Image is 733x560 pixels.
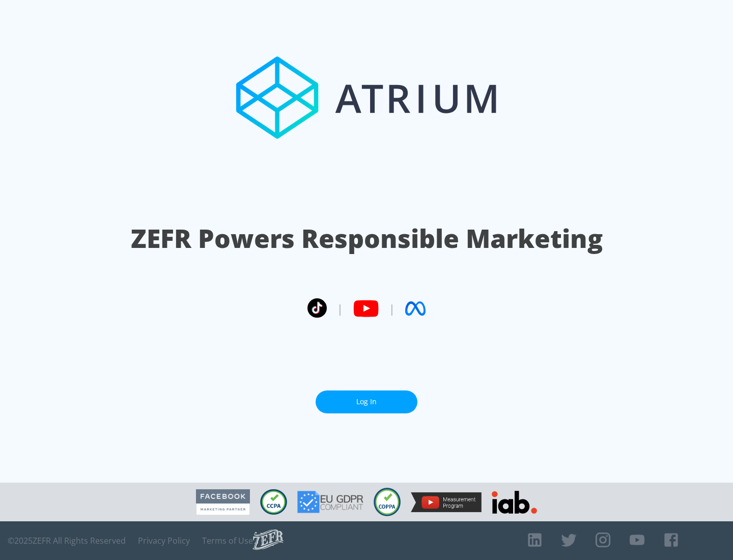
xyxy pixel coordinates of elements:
span: | [389,301,395,316]
a: Log In [316,390,417,413]
img: YouTube Measurement Program [411,492,482,512]
h1: ZEFR Powers Responsible Marketing [131,221,603,256]
img: IAB [492,491,537,514]
img: GDPR Compliant [297,491,363,513]
a: Terms of Use [202,536,253,546]
img: CCPA Compliant [260,489,287,515]
img: COPPA Compliant [374,488,401,516]
span: © 2025 ZEFR All Rights Reserved [8,536,126,546]
span: | [337,301,343,316]
img: Facebook Marketing Partner [196,489,250,515]
a: Privacy Policy [138,536,190,546]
